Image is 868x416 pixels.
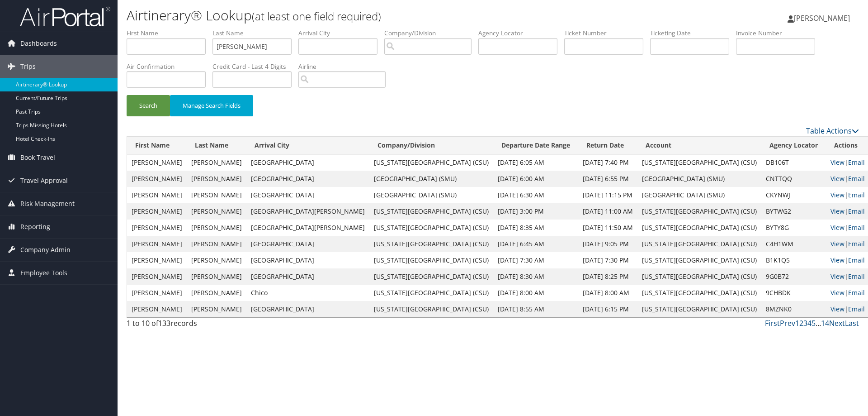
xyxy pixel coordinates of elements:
[369,285,493,301] td: [US_STATE][GEOGRAPHIC_DATA] (CSU)
[493,154,578,171] td: [DATE] 6:05 AM
[578,154,637,171] td: [DATE] 7:40 PM
[650,29,736,38] label: Ticketing Date
[127,220,187,236] td: [PERSON_NAME]
[816,318,821,328] span: …
[187,187,246,203] td: [PERSON_NAME]
[246,154,369,171] td: [GEOGRAPHIC_DATA]
[578,171,637,187] td: [DATE] 6:55 PM
[127,252,187,268] td: [PERSON_NAME]
[127,6,615,25] h1: Airtinerary® Lookup
[246,137,369,154] th: Arrival City: activate to sort column ascending
[788,5,859,32] a: [PERSON_NAME]
[384,29,478,38] label: Company/Division
[369,268,493,285] td: [US_STATE][GEOGRAPHIC_DATA] (CSU)
[761,171,826,187] td: CNTTQQ
[761,137,826,154] th: Agency Locator: activate to sort column ascending
[830,158,844,167] a: View
[830,174,844,183] a: View
[807,318,811,328] a: 4
[830,305,844,313] a: View
[794,13,850,23] span: [PERSON_NAME]
[780,318,795,328] a: Prev
[246,268,369,285] td: [GEOGRAPHIC_DATA]
[246,285,369,301] td: Chico
[578,203,637,220] td: [DATE] 11:00 AM
[493,285,578,301] td: [DATE] 8:00 AM
[170,95,253,116] button: Manage Search Fields
[187,220,246,236] td: [PERSON_NAME]
[187,285,246,301] td: [PERSON_NAME]
[298,62,392,71] label: Airline
[761,252,826,268] td: B1K1Q5
[158,318,170,328] span: 133
[848,158,865,167] a: Email
[637,252,761,268] td: [US_STATE][GEOGRAPHIC_DATA] (CSU)
[637,220,761,236] td: [US_STATE][GEOGRAPHIC_DATA] (CSU)
[246,203,369,220] td: [GEOGRAPHIC_DATA][PERSON_NAME]
[246,252,369,268] td: [GEOGRAPHIC_DATA]
[187,301,246,317] td: [PERSON_NAME]
[369,137,493,154] th: Company/Division
[246,220,369,236] td: [GEOGRAPHIC_DATA][PERSON_NAME]
[127,285,187,301] td: [PERSON_NAME]
[830,191,844,199] a: View
[765,318,780,328] a: First
[478,29,564,38] label: Agency Locator
[564,29,650,38] label: Ticket Number
[369,301,493,317] td: [US_STATE][GEOGRAPHIC_DATA] (CSU)
[369,187,493,203] td: [GEOGRAPHIC_DATA] (SMU)
[848,305,865,313] a: Email
[637,203,761,220] td: [US_STATE][GEOGRAPHIC_DATA] (CSU)
[127,203,187,220] td: [PERSON_NAME]
[127,301,187,317] td: [PERSON_NAME]
[369,220,493,236] td: [US_STATE][GEOGRAPHIC_DATA] (CSU)
[187,154,246,171] td: [PERSON_NAME]
[493,171,578,187] td: [DATE] 6:00 AM
[187,252,246,268] td: [PERSON_NAME]
[127,29,212,38] label: First Name
[127,154,187,171] td: [PERSON_NAME]
[637,301,761,317] td: [US_STATE][GEOGRAPHIC_DATA] (CSU)
[298,29,384,38] label: Arrival City
[848,272,865,281] a: Email
[20,239,71,261] span: Company Admin
[795,318,799,328] a: 1
[848,207,865,215] a: Email
[578,137,637,154] th: Return Date: activate to sort column ascending
[761,268,826,285] td: 9G0B72
[20,169,68,192] span: Travel Approval
[212,29,298,38] label: Last Name
[493,203,578,220] td: [DATE] 3:00 PM
[369,252,493,268] td: [US_STATE][GEOGRAPHIC_DATA] (CSU)
[736,29,822,38] label: Invoice Number
[761,203,826,220] td: BYTWG2
[212,62,298,71] label: Credit Card - Last 4 Digits
[246,236,369,252] td: [GEOGRAPHIC_DATA]
[830,239,844,248] a: View
[578,187,637,203] td: [DATE] 11:15 PM
[252,9,381,24] small: (at least one field required)
[829,318,845,328] a: Next
[127,236,187,252] td: [PERSON_NAME]
[20,146,55,169] span: Book Travel
[578,285,637,301] td: [DATE] 8:00 AM
[187,236,246,252] td: [PERSON_NAME]
[127,95,170,116] button: Search
[369,236,493,252] td: [US_STATE][GEOGRAPHIC_DATA] (CSU)
[493,187,578,203] td: [DATE] 6:30 AM
[848,174,865,183] a: Email
[578,268,637,285] td: [DATE] 8:25 PM
[493,301,578,317] td: [DATE] 8:55 AM
[187,171,246,187] td: [PERSON_NAME]
[848,239,865,248] a: Email
[127,137,187,154] th: First Name: activate to sort column ascending
[845,318,859,328] a: Last
[246,171,369,187] td: [GEOGRAPHIC_DATA]
[830,223,844,232] a: View
[761,154,826,171] td: DB106T
[246,187,369,203] td: [GEOGRAPHIC_DATA]
[803,318,807,328] a: 3
[848,223,865,232] a: Email
[493,220,578,236] td: [DATE] 8:35 AM
[187,268,246,285] td: [PERSON_NAME]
